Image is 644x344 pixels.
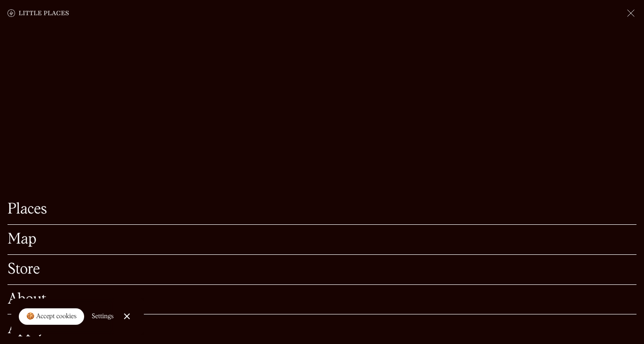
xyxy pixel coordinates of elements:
[8,322,636,336] a: Apply
[8,202,636,217] a: Places
[8,262,636,277] a: Store
[26,312,77,321] div: 🍪 Accept cookies
[92,306,114,327] a: Settings
[118,307,136,326] a: Close Cookie Popup
[8,232,636,247] a: Map
[19,308,84,325] a: 🍪 Accept cookies
[8,292,636,307] a: About
[92,313,114,320] div: Settings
